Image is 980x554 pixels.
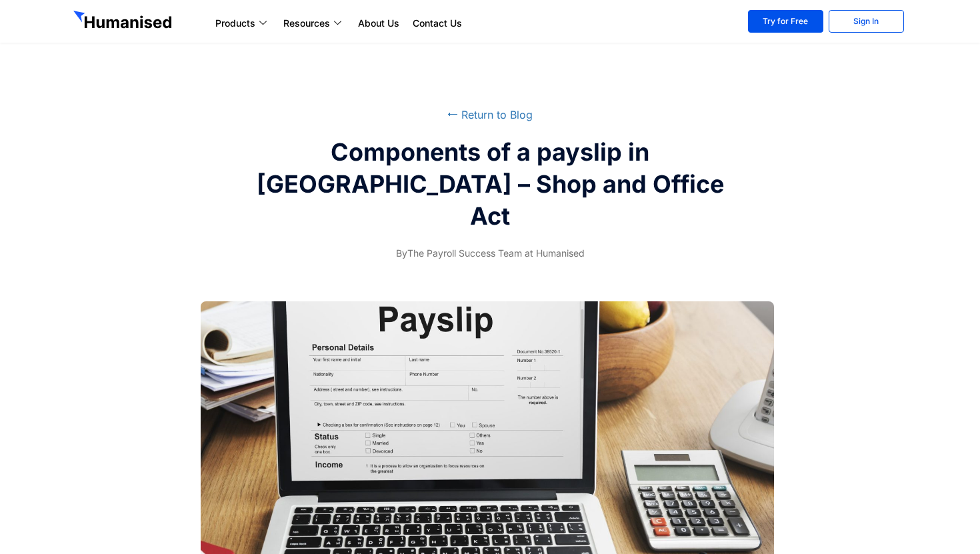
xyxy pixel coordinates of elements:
a: Try for Free [748,10,823,33]
a: ⭠ Return to Blog [447,108,533,121]
h2: Components of a payslip in [GEOGRAPHIC_DATA] – Shop and Office Act [240,136,740,232]
a: Contact Us [406,15,469,31]
img: GetHumanised Logo [73,11,175,32]
span: The Payroll Success Team at Humanised [396,245,585,261]
a: Sign In [829,10,904,33]
a: About Us [351,15,406,31]
span: By [396,247,407,259]
a: Resources [277,15,351,31]
a: Products [209,15,277,31]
